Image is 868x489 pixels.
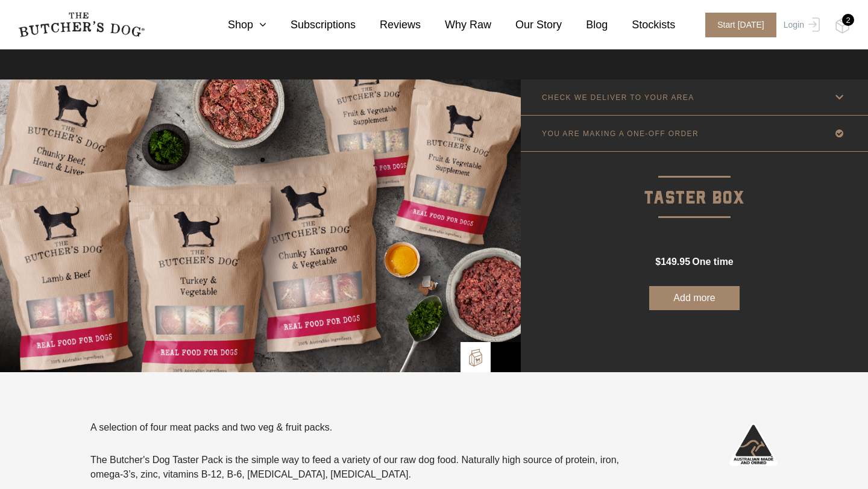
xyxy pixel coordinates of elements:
a: Reviews [356,17,421,33]
span: $ [655,257,661,267]
img: Australian-Made_White.png [729,420,778,469]
span: 149.95 [661,257,690,267]
div: 2 [842,14,854,26]
a: Subscriptions [266,17,356,33]
a: Shop [204,17,266,33]
a: Why Raw [421,17,491,33]
p: The Butcher's Dog Taster Pack is the simple way to feed a variety of our raw dog food. Naturally ... [90,453,640,482]
a: Our Story [491,17,562,33]
a: YOU ARE MAKING A ONE-OFF ORDER [521,116,868,151]
img: TBD_Cart-Full.png [835,18,850,34]
a: Blog [562,17,608,33]
p: Taster Box [521,152,868,213]
span: Start [DATE] [705,13,776,37]
a: Stockists [608,17,675,33]
a: Start [DATE] [693,13,781,37]
p: CHECK WE DELIVER TO YOUR AREA [542,93,694,102]
p: YOU ARE MAKING A ONE-OFF ORDER [542,129,699,138]
img: TBD_Lifestyle_Black.png [497,348,515,366]
a: Login [781,13,820,37]
button: Add more [649,286,740,310]
a: CHECK WE DELIVER TO YOUR AREA [521,79,868,115]
span: one time [692,257,733,267]
img: TBD_Build-A-Box.png [467,349,485,367]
